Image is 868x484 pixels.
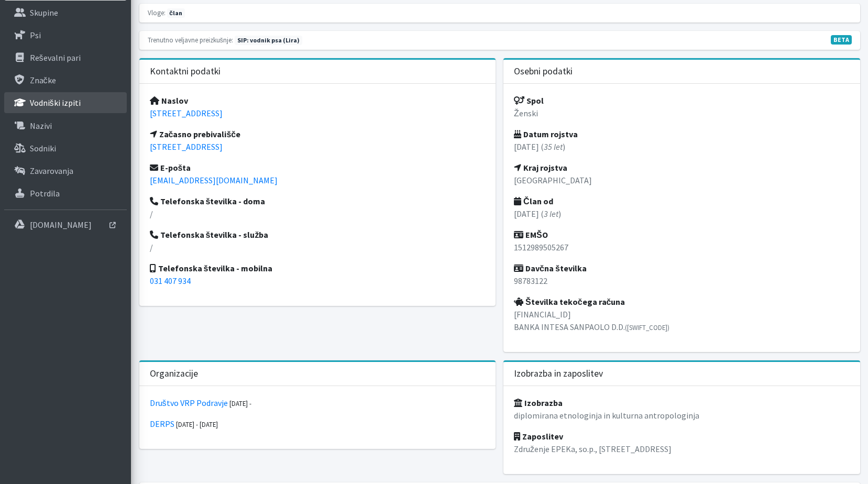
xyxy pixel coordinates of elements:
a: DERPS [150,419,174,429]
p: / [150,207,486,220]
strong: Član od [514,196,553,206]
p: Psi [30,30,41,40]
a: 031 407 934 [150,276,191,286]
p: Reševalni pari [30,52,81,63]
strong: Zaposlitev [514,431,563,442]
small: ([SWIFT_CODE]) [625,323,669,332]
p: Sodniki [30,143,56,153]
a: Reševalni pari [4,47,127,68]
strong: Naslov [150,95,188,106]
p: [FINANCIAL_ID] BANKA INTESA SANPAOLO D.D. [514,308,850,333]
a: Psi [4,25,127,46]
p: [DATE] ( ) [514,207,850,220]
a: Potrdila [4,183,127,204]
p: diplomirana etnologinja in kulturna antropologinja [514,409,850,422]
strong: Kraj rojstva [514,162,567,173]
p: [GEOGRAPHIC_DATA] [514,174,850,186]
strong: Številka tekočega računa [514,296,625,307]
a: Skupine [4,2,127,23]
a: Nazivi [4,115,127,136]
a: Sodniki [4,138,127,159]
h3: Kontaktni podatki [150,66,221,77]
h3: Osebni podatki [514,66,573,77]
small: [DATE] - [229,399,251,408]
p: Značke [30,75,56,85]
a: Društvo VRP Podravje [150,398,228,408]
span: V fazi razvoja [831,35,852,45]
em: 3 let [544,208,558,219]
strong: E-pošta [150,162,191,173]
strong: Davčna številka [514,263,587,273]
span: Naslednja preizkušnja: pomlad 2026 [235,36,302,45]
p: [DOMAIN_NAME] [30,219,92,230]
p: 1512989505267 [514,241,850,254]
strong: Telefonska številka - doma [150,196,266,206]
small: [DATE] - [DATE] [176,420,218,428]
p: Združenje EPEKa, so.p., [STREET_ADDRESS] [514,443,850,455]
small: Trenutno veljavne preizkušnje: [148,36,233,44]
a: Značke [4,70,127,91]
a: [DOMAIN_NAME] [4,214,127,235]
a: [STREET_ADDRESS] [150,141,223,152]
p: Potrdila [30,188,60,199]
h3: Organizacije [150,368,198,379]
strong: Spol [514,95,544,106]
p: 98783122 [514,274,850,287]
strong: Začasno prebivališče [150,129,241,139]
p: Skupine [30,7,58,18]
small: Vloge: [148,8,166,17]
p: / [150,241,486,254]
h3: Izobrazba in zaposlitev [514,368,603,379]
a: [EMAIL_ADDRESS][DOMAIN_NAME] [150,175,278,185]
a: [STREET_ADDRESS] [150,108,223,118]
p: [DATE] ( ) [514,140,850,153]
a: Vodniški izpiti [4,92,127,113]
a: Zavarovanja [4,160,127,181]
strong: EMŠO [514,229,548,240]
strong: Izobrazba [514,398,563,408]
em: 35 let [544,141,563,152]
p: Nazivi [30,120,52,131]
p: Ženski [514,107,850,119]
strong: Telefonska številka - služba [150,229,269,240]
strong: Datum rojstva [514,129,578,139]
p: Zavarovanja [30,166,73,176]
strong: Telefonska številka - mobilna [150,263,273,273]
p: Vodniški izpiti [30,97,81,108]
span: član [167,8,185,18]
